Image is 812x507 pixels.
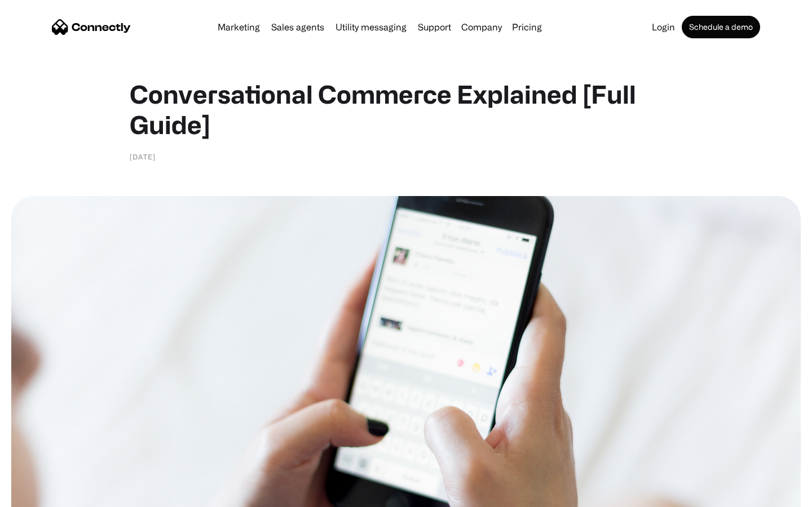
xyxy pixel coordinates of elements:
a: Schedule a demo [682,16,760,38]
a: Support [413,23,456,32]
div: Company [461,19,502,35]
a: Pricing [507,23,546,32]
a: Marketing [213,23,264,32]
a: Login [647,23,679,32]
h1: Conversational Commerce Explained [Full Guide] [130,79,682,140]
a: Utility messaging [331,23,411,32]
a: home [52,19,131,35]
div: [DATE] [130,151,156,162]
a: Sales agents [267,23,329,32]
aside: Language selected: English [11,487,68,503]
div: Company [458,19,505,35]
ul: Language list [23,487,68,503]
